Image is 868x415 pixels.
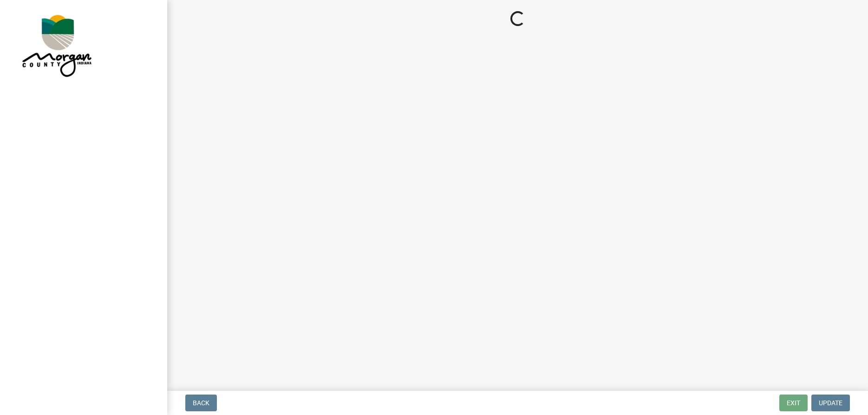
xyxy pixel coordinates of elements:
span: Update [819,399,842,407]
button: Back [185,395,217,411]
img: Morgan County, Indiana [19,10,93,79]
span: Back [193,399,209,407]
button: Update [811,395,850,411]
button: Exit [779,395,808,411]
